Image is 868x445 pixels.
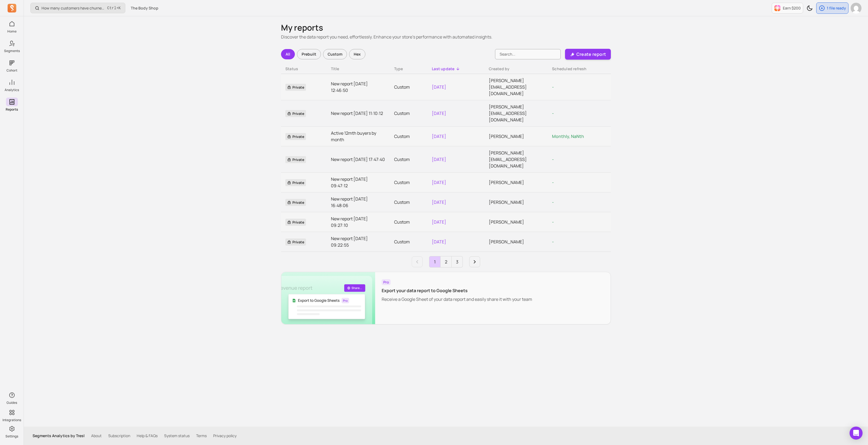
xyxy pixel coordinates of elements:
p: Settings [5,434,18,438]
div: Last update [432,66,480,72]
span: Monthly, NaNth [552,133,584,139]
button: The Body Shop [127,3,162,13]
p: Analytics [5,88,19,92]
span: Private [285,133,306,140]
a: Page 3 [452,256,462,267]
a: New report [DATE] 17:47:40 [331,156,385,163]
p: Integrations [2,418,21,422]
p: [DATE] [432,84,480,90]
th: Toggle SortBy [281,64,327,74]
td: Custom [390,173,428,192]
span: Private [285,84,306,91]
th: Toggle SortBy [327,64,390,74]
div: Open Intercom Messenger [850,427,863,440]
span: Private [285,199,306,206]
th: Toggle SortBy [484,64,548,74]
span: - [552,84,554,90]
th: Toggle SortBy [548,64,611,74]
span: Private [285,110,306,117]
button: Earn $200 [772,3,803,14]
div: Prebuilt [297,49,321,59]
p: Reports [6,107,18,112]
p: Export your data report to Google Sheets [382,287,532,294]
span: Private [285,219,306,226]
a: New report [DATE] 09:22:55 [331,235,385,248]
kbd: K [119,6,121,10]
button: Create report [565,49,611,60]
td: Custom [390,100,428,127]
div: All [281,49,295,59]
a: Subscription [108,433,130,438]
span: Private [285,238,306,246]
p: Segments [4,49,20,53]
a: Page 2 [441,256,451,267]
td: [PERSON_NAME] [484,232,548,252]
a: About [91,433,102,438]
a: Previous page [412,256,423,267]
button: Toggle dark mode [804,3,815,14]
a: System status [164,433,190,438]
a: New report [DATE] 09:47:12 [331,176,385,189]
td: [PERSON_NAME] [484,173,548,192]
p: [DATE] [432,238,480,245]
span: - [552,219,554,225]
div: Custom [323,49,347,59]
td: [PERSON_NAME][EMAIL_ADDRESS][DOMAIN_NAME] [484,74,548,100]
h1: My reports [281,23,611,33]
p: [DATE] [432,110,480,117]
img: avatar [851,3,861,14]
p: Create report [576,51,606,57]
span: - [552,110,554,116]
p: [DATE] [432,219,480,225]
a: Page 1 is your current page [429,256,440,267]
p: Receive a Google Sheet of your data report and easily share it with your team [382,296,532,302]
p: Home [7,29,17,34]
span: - [552,199,554,205]
input: Search [495,49,561,59]
span: Private [285,156,306,163]
a: Next page [469,256,480,267]
p: Guides [7,401,17,405]
td: [PERSON_NAME] [484,192,548,212]
span: - [552,239,554,245]
span: Pro [382,279,391,285]
p: [DATE] [432,199,480,205]
td: [PERSON_NAME] [484,212,548,232]
span: Private [285,179,306,186]
td: [PERSON_NAME][EMAIL_ADDRESS][DOMAIN_NAME] [484,146,548,173]
td: Custom [390,232,428,252]
p: Discover the data report you need, effortlessly. Enhance your store's performance with automated ... [281,34,611,40]
p: [DATE] [432,133,480,140]
a: New report [DATE] 16:48:06 [331,196,385,209]
span: The Body Shop [131,5,158,11]
td: [PERSON_NAME] [484,127,548,146]
p: How many customers have churned? [42,5,105,11]
kbd: Ctrl [107,5,116,11]
td: Custom [390,192,428,212]
span: - [552,156,554,162]
th: Toggle SortBy [390,64,428,74]
a: New report [DATE] 12:46:50 [331,80,385,93]
p: [DATE] [432,156,480,163]
a: New report [DATE] 09:27:10 [331,215,385,228]
img: Google sheet banner [281,272,375,324]
td: Custom [390,146,428,173]
td: Custom [390,74,428,100]
td: [PERSON_NAME][EMAIL_ADDRESS][DOMAIN_NAME] [484,100,548,127]
a: Terms [196,433,207,438]
p: Earn $200 [783,5,801,11]
a: Help & FAQs [137,433,158,438]
span: + [107,5,121,11]
a: Active 12mth buyers by month [331,130,385,143]
a: New report [DATE] 11:10:12 [331,110,385,117]
button: Guides [6,390,18,406]
td: Custom [390,127,428,146]
div: Hex [349,49,365,59]
ul: Pagination [281,256,611,267]
td: Custom [390,212,428,232]
p: Segments Analytics by Tresl [33,433,85,438]
button: How many customers have churned?Ctrl+K [30,3,125,13]
p: [DATE] [432,179,480,186]
span: - [552,179,554,185]
button: 1 file ready [816,2,848,14]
